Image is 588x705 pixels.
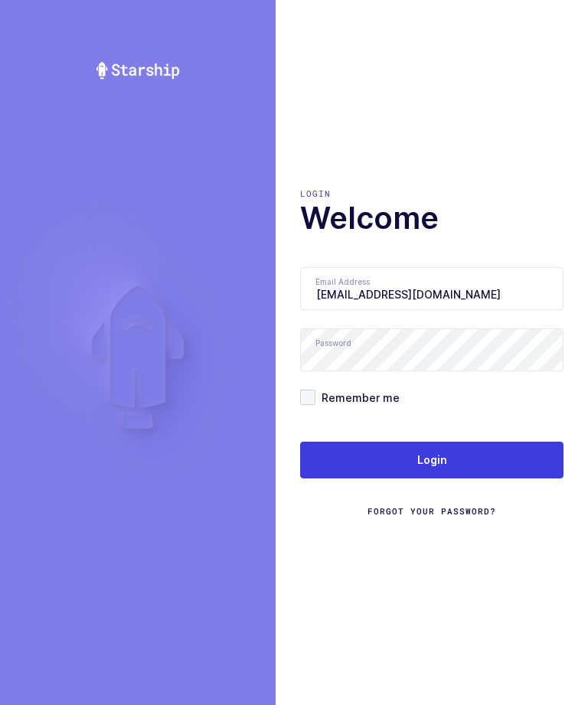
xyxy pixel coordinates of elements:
span: Remember me [315,390,400,405]
span: Login [417,452,447,468]
button: Login [300,442,563,478]
input: Email Address [300,267,563,310]
a: Forgot Your Password? [367,505,496,517]
h1: Welcome [300,200,563,237]
input: Password [300,328,563,371]
img: Starship [95,61,181,80]
div: Login [300,188,563,200]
